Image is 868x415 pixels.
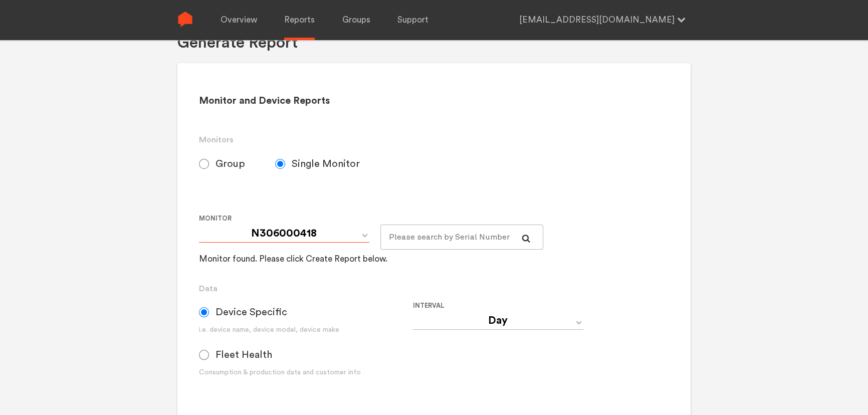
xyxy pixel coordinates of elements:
span: Device Specific [215,306,287,318]
input: Group [199,159,209,169]
label: Monitor [199,213,373,225]
label: For large monitor counts [380,213,535,225]
h2: Monitor and Device Reports [199,95,670,107]
h3: Monitors [199,134,670,146]
label: Interval [413,300,619,312]
h1: Generate Report [177,33,298,53]
div: Consumption & production data and customer info [199,367,413,378]
input: Please search by Serial Number [380,225,543,250]
div: i.e. device name, device model, device make [199,325,413,335]
img: Sense Logo [177,12,193,27]
h3: Data [199,283,670,295]
input: Fleet Health [199,350,209,360]
span: Fleet Health [215,349,272,361]
div: Monitor found. Please click Create Report below. [199,253,387,265]
input: Device Specific [199,307,209,317]
span: Single Monitor [292,158,360,170]
input: Single Monitor [275,159,285,169]
span: Group [215,158,245,170]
